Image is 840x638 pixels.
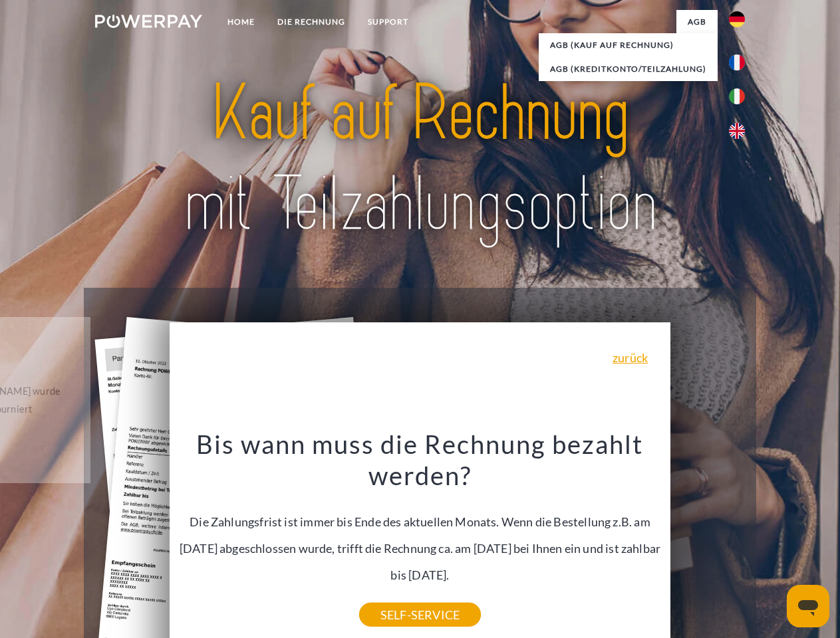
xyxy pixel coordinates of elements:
[729,11,745,27] img: de
[266,10,356,34] a: DIE RECHNUNG
[356,10,420,34] a: SUPPORT
[178,428,663,492] h3: Bis wann muss die Rechnung bezahlt werden?
[95,15,202,28] img: logo-powerpay-white.svg
[216,10,266,34] a: Home
[787,585,829,627] iframe: Schaltfläche zum Öffnen des Messaging-Fensters
[729,54,745,70] img: fr
[676,10,718,34] a: agb
[539,33,718,57] a: AGB (Kauf auf Rechnung)
[613,352,648,364] a: zurück
[127,64,713,255] img: title-powerpay_de.svg
[178,428,663,615] div: Die Zahlungsfrist ist immer bis Ende des aktuellen Monats. Wenn die Bestellung z.B. am [DATE] abg...
[359,603,481,627] a: SELF-SERVICE
[729,123,745,139] img: en
[729,88,745,104] img: it
[539,57,718,81] a: AGB (Kreditkonto/Teilzahlung)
